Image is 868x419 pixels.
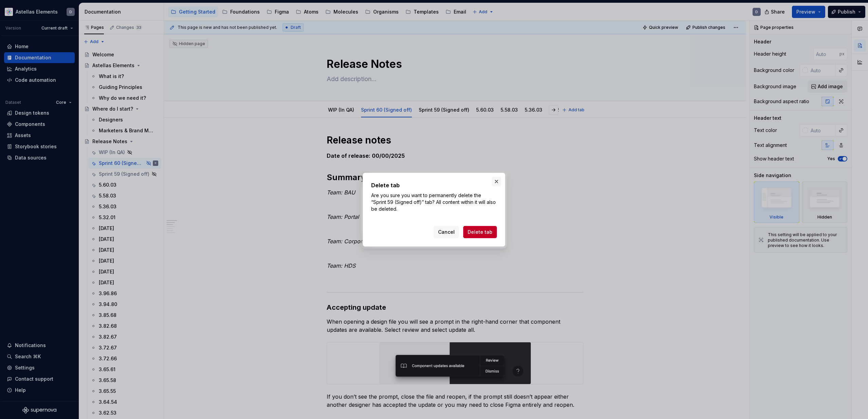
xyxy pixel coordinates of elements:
[371,192,497,212] p: Are you sure you want to permanently delete the “Sprint 59 (Signed off)” tab? All content within ...
[371,181,497,189] h2: Delete tab
[434,226,459,238] button: Cancel
[468,229,492,235] span: Delete tab
[438,229,455,235] span: Cancel
[463,226,497,238] button: Delete tab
